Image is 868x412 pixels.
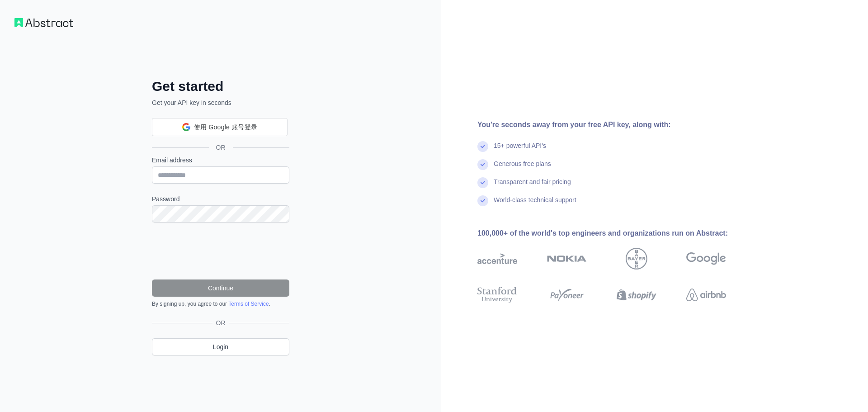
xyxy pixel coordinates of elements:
img: google [686,248,726,270]
img: nokia [547,248,587,270]
span: 使用 Google 账号登录 [194,123,257,132]
span: OR [212,318,229,327]
div: 15+ powerful API's [494,141,546,159]
button: Continue [152,279,289,297]
img: stanford university [477,285,517,305]
div: 100,000+ of the world's top engineers and organizations run on Abstract: [477,228,755,239]
div: Generous free plans [494,159,551,177]
img: shopify [617,285,656,305]
div: World-class technical support [494,195,576,213]
a: Login [152,338,289,355]
div: 使用 Google 账号登录 [152,118,288,136]
div: By signing up, you agree to our . [152,300,289,308]
img: check mark [477,141,488,152]
img: payoneer [547,285,587,305]
img: check mark [477,195,488,206]
label: Email address [152,156,289,165]
img: check mark [477,159,488,170]
div: You're seconds away from your free API key, along with: [477,119,755,130]
img: Workflow [14,18,73,27]
div: Transparent and fair pricing [494,177,571,195]
iframe: reCAPTCHA [152,233,289,269]
a: Terms of Service [228,301,269,307]
img: airbnb [686,285,726,305]
img: accenture [477,248,517,270]
img: check mark [477,177,488,188]
label: Password [152,194,289,204]
h2: Get started [152,78,289,95]
p: Get your API key in seconds [152,98,289,107]
span: OR [209,143,233,152]
img: bayer [626,248,647,270]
